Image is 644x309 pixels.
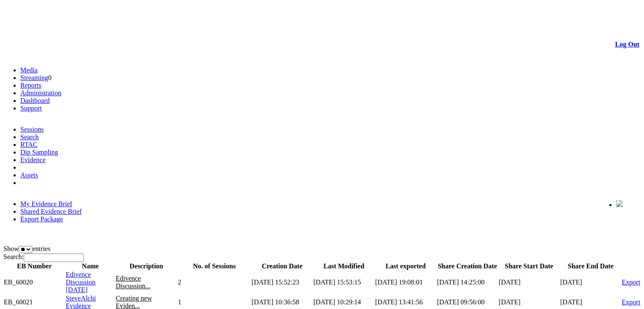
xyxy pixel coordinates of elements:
[3,262,65,270] th: EB Number: activate to sort column descending
[115,262,177,270] th: Description: activate to sort column ascending
[48,74,52,81] span: 0
[20,141,37,148] a: RTAC
[65,262,115,270] th: Name: activate to sort column ascending
[20,208,82,215] a: Shared Evidence Brief
[437,270,498,294] td: [DATE] 14:25:00
[498,270,560,294] td: [DATE]
[20,97,50,104] a: Dashboard
[20,149,58,156] a: Dip Sampling
[560,262,621,270] th: Share End Date: activate to sort column ascending
[313,270,375,294] td: [DATE] 15:53:15
[24,254,84,262] input: Search:
[116,275,150,290] span: Edivence Discussion...
[19,246,32,253] select: Showentries
[622,279,640,286] a: Export
[521,201,599,207] span: Welcome, Subarthi (Administrator)
[20,215,63,223] a: Export Package
[375,270,437,294] td: [DATE] 19:08:01
[20,171,38,179] a: Assets
[615,41,639,48] a: Log Out
[20,105,42,112] a: Support
[313,262,375,270] th: Last Modified: activate to sort column ascending
[20,89,61,97] a: Administration
[177,262,251,270] th: No. of Sessions: activate to sort column ascending
[498,262,560,270] th: Share Start Date
[616,200,623,207] img: bell24.png
[560,270,621,294] td: [DATE]
[3,270,65,294] td: EB_60020
[3,245,50,252] label: Show entries
[20,133,39,141] a: Search
[251,270,313,294] td: [DATE] 15:52:23
[20,156,46,163] a: Evidence
[622,298,640,306] a: Export
[621,262,641,270] th: : activate to sort column ascending
[20,126,44,133] a: Sessions
[20,66,38,74] a: Media
[20,74,48,81] a: Streaming
[251,262,313,270] th: Creation Date: activate to sort column ascending
[3,253,84,260] label: Search:
[437,262,498,270] th: Share Creation Date
[375,262,437,270] th: Last exported: activate to sort column ascending
[20,82,41,89] a: Reports
[177,270,251,294] td: 2
[66,271,95,293] a: Edivence Discussion [DATE]
[20,200,72,207] a: My Evidence Brief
